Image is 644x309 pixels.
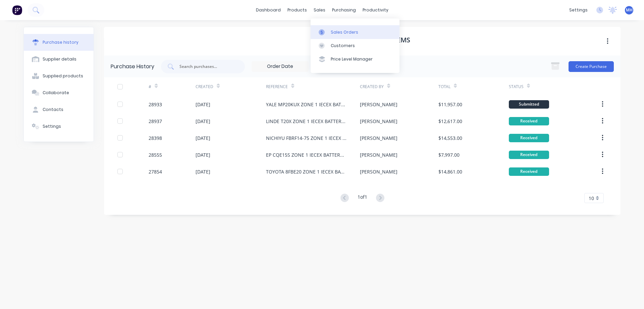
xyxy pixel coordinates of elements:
[43,73,83,79] div: Supplied products
[331,29,358,35] div: Sales Orders
[196,168,210,175] div: [DATE]
[509,117,549,125] div: Received
[509,84,524,90] div: Status
[331,43,355,49] div: Customers
[438,118,462,125] div: $12,617.00
[360,151,397,158] div: [PERSON_NAME]
[196,151,210,158] div: [DATE]
[149,151,162,158] div: 28555
[509,100,549,109] div: Submitted
[24,34,94,51] button: Purchase history
[360,101,397,108] div: [PERSON_NAME]
[566,5,591,15] div: settings
[589,195,594,202] span: 10
[149,134,162,142] div: 28398
[438,84,450,90] div: Total
[43,56,76,62] div: Supplier details
[509,167,549,176] div: Received
[24,118,94,135] button: Settings
[311,52,399,66] a: Price Level Manager
[310,5,329,15] div: sales
[438,134,462,142] div: $14,553.00
[360,84,384,90] div: Created By
[149,168,162,175] div: 27854
[329,5,359,15] div: purchasing
[43,107,63,113] div: Contacts
[626,7,633,13] span: MH
[43,123,61,129] div: Settings
[284,5,310,15] div: products
[24,51,94,68] button: Supplier details
[266,168,346,175] div: TOYOTA 8FBE20 ZONE 1 IECEX BATTERY
[311,39,399,52] a: Customers
[360,134,397,142] div: [PERSON_NAME]
[331,56,373,62] div: Price Level Manager
[196,84,213,90] div: Created
[196,118,210,125] div: [DATE]
[149,84,151,90] div: #
[43,39,78,45] div: Purchase history
[252,62,308,72] input: Order Date
[509,151,549,159] div: Received
[149,101,162,108] div: 28933
[438,151,460,158] div: $7,997.00
[24,84,94,101] button: Collaborate
[43,90,69,96] div: Collaborate
[438,168,462,175] div: $14,861.00
[179,63,234,70] input: Search purchases...
[196,101,210,108] div: [DATE]
[24,101,94,118] button: Contacts
[311,25,399,39] a: Sales Orders
[438,101,462,108] div: $11,957.00
[24,68,94,84] button: Supplied products
[266,118,346,125] div: LINDE T20X ZONE 1 IECEX BATTERY & CHARGER X 2
[569,61,614,72] button: Create Purchase
[266,84,288,90] div: Reference
[358,193,367,203] div: 1 of 1
[360,168,397,175] div: [PERSON_NAME]
[266,101,346,108] div: YALE MP20KUX ZONE 1 IECEX BATTERY & CHARGER X 2
[196,134,210,142] div: [DATE]
[266,151,346,158] div: EP CQE15S ZONE 1 IECEX BATTERY & CHARGER
[149,118,162,125] div: 28937
[12,5,22,15] img: Factory
[111,63,154,71] div: Purchase History
[360,118,397,125] div: [PERSON_NAME]
[266,134,346,142] div: NICHIYU FBRF14-75 ZONE 1 IECEX BATTERY & CHARGER
[253,5,284,15] a: dashboard
[359,5,392,15] div: productivity
[509,134,549,142] div: Received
